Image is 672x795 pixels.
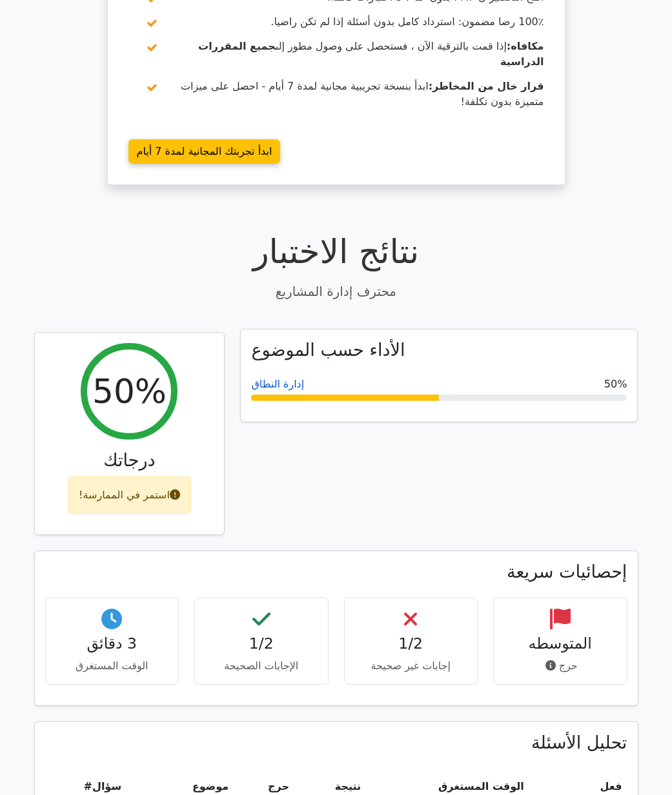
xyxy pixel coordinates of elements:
font: حرج [559,660,578,672]
h3: إحصائيات سريعة [45,562,627,582]
span: سؤال [92,780,121,792]
a: ابدأ تجربتك المجانية لمدة 7 أيام [128,139,281,164]
h4: 1/2 [205,634,318,653]
p: إجابات غير صحيحة [355,658,467,674]
h4: المتوسطه [504,634,616,653]
span: 50% [604,377,627,392]
h3: درجاتك [45,450,214,471]
h2: 50% [92,371,167,411]
p: محترف إدارة المشاريع [34,282,638,301]
p: الوقت المستغرق [56,658,168,674]
h4: 1/2 [355,634,467,653]
h1: نتائج الاختبار [34,231,638,271]
h3: الأداء حسب الموضوع [251,340,405,360]
a: إدارة النطاق [251,378,304,390]
h3: تحليل الأسئلة [45,732,627,753]
p: الإجابات الصحيحة [205,658,318,674]
h4: 3 دقائق [56,634,168,653]
font: استمر في الممارسة! [79,489,170,501]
